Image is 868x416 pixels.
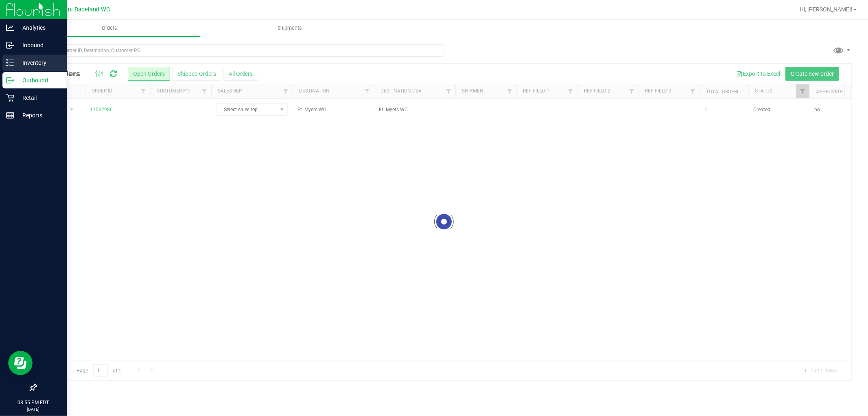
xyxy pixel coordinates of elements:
[4,406,63,412] p: [DATE]
[14,58,63,68] p: Inventory
[6,41,14,49] inline-svg: Inbound
[800,6,853,13] span: Hi, [PERSON_NAME]!
[6,59,14,67] inline-svg: Inventory
[14,40,63,50] p: Inbound
[14,93,63,103] p: Retail
[6,24,14,32] inline-svg: Analytics
[91,24,129,32] span: Orders
[6,76,14,84] inline-svg: Outbound
[56,6,110,13] span: Miami Dadeland WC
[14,23,63,33] p: Analytics
[6,111,14,119] inline-svg: Reports
[36,44,444,57] input: Search Order ID, Destination, Customer PO...
[6,94,14,102] inline-svg: Retail
[8,351,33,375] iframe: Resource center
[14,75,63,85] p: Outbound
[20,20,200,37] a: Orders
[4,399,63,406] p: 08:55 PM EDT
[267,24,313,32] span: Shipments
[200,20,380,37] a: Shipments
[14,110,63,120] p: Reports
